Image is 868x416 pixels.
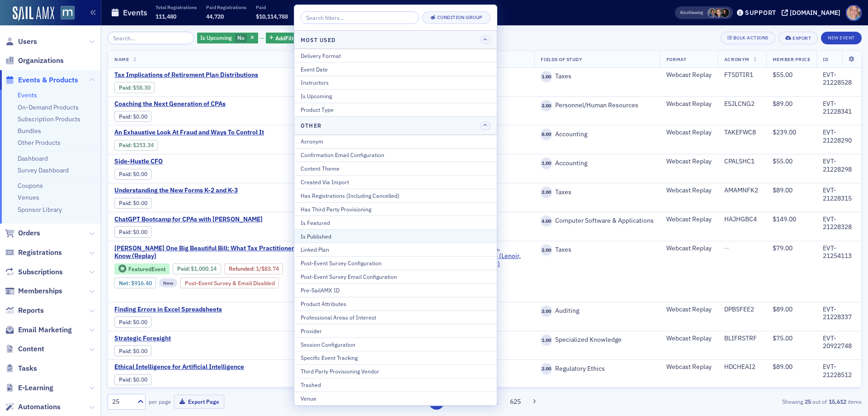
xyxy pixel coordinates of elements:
[680,10,689,15] div: Also
[294,62,497,76] button: Event Date
[823,56,828,62] span: ID
[301,65,491,73] div: Event Date
[197,33,258,44] div: No
[666,215,712,224] div: Webcast Replay
[301,178,491,186] div: Created Via Import
[301,327,491,335] div: Provider
[18,267,63,277] span: Subscriptions
[724,158,760,166] div: CPALSHC1
[294,215,497,229] button: Is Featured
[174,395,224,409] button: Export Page
[294,351,497,364] button: Specific Event Tracking
[301,52,491,60] div: Delivery Format
[173,263,221,274] div: Paid: 11 - $100014
[301,300,491,308] div: Product Attributes
[114,345,151,356] div: Paid: 0 - $0
[18,193,39,201] a: Venues
[301,78,491,86] div: Instructors
[724,129,760,137] div: TAKEFWC8
[114,111,151,122] div: Paid: 0 - $0
[114,100,266,108] a: Coaching the Next Generation of CPAs
[114,306,266,314] span: Finding Errors in Excel Spreadsheets
[114,129,266,137] span: An Exhaustive Look At Fraud and Ways To Control It
[256,4,288,10] p: Paid
[823,244,855,260] div: EVT-21254113
[301,245,491,253] div: Linked Plan
[294,256,497,270] button: Post-Event Survey Configuration
[224,263,283,274] div: Refunded: 11 - $100014
[778,32,818,44] button: Export
[18,383,53,393] span: E-Learning
[114,140,158,151] div: Paid: 1 - $25334
[114,244,325,260] span: Don Farmer’s One Big Beautiful Bill: What Tax Practitioners Need to Know (Replay)
[294,337,497,351] button: Session Configuration
[114,316,151,327] div: Paid: 0 - $0
[206,4,246,10] p: Paid Registrations
[301,219,491,227] div: Is Featured
[18,402,61,412] span: Automations
[229,265,253,272] a: Refunded
[823,100,855,116] div: EVT-21228341
[237,34,245,41] span: No
[108,32,194,44] input: Search…
[18,228,40,238] span: Orders
[261,265,279,272] span: $83.74
[177,265,189,272] a: Paid
[724,186,760,195] div: AMAMNFK2
[773,100,793,108] span: $89.00
[823,215,855,231] div: EVT-21228328
[552,217,654,225] span: Computer Software & Applications
[114,169,151,180] div: Paid: 0 - $0
[18,363,37,373] span: Tasks
[541,158,552,169] span: 1.00
[133,348,147,354] span: $0.00
[803,397,812,406] strong: 25
[294,76,497,89] button: Instructors
[256,13,288,20] span: $10,114,788
[301,340,491,349] div: Session Configuration
[114,186,266,195] span: Understanding the New Forms K-2 and K-3
[541,215,552,227] span: 4.00
[773,186,793,194] span: $89.00
[301,381,491,389] div: Trashed
[294,148,497,162] button: Confirmation Email Configuration
[54,6,75,21] a: View Homepage
[666,244,712,253] div: Webcast Replay
[133,84,151,91] span: $58.30
[680,10,703,16] span: Viewing
[294,311,497,324] button: Professional Areas of Interest
[119,84,130,91] a: Paid
[294,202,497,216] button: Has Third Party Provisioning
[114,263,170,275] div: Featured Event
[823,186,855,202] div: EVT-21228315
[294,270,497,283] button: Post-Event Survey Email Configuration
[773,305,793,313] span: $89.00
[823,335,855,350] div: EVT-20922748
[331,4,360,10] p: Net
[422,11,491,24] button: Condition Group
[18,166,69,174] a: Survey Dashboard
[301,36,335,44] h4: Most Used
[666,71,712,79] div: Webcast Replay
[191,265,217,272] span: $1,000.14
[128,267,165,272] div: Featured Event
[114,363,266,371] span: Ethical Intelligence for Artificial Intelligence
[114,71,266,79] span: Tax Implications of Retirement Plan Distributions
[666,100,712,108] div: Webcast Replay
[18,139,61,147] a: Other Products
[724,56,750,62] span: Acronym
[119,348,133,354] span: :
[294,283,497,297] button: Pre-SailAMX ID
[552,159,587,167] span: Accounting
[552,130,587,139] span: Accounting
[149,397,171,406] label: per page
[823,363,855,379] div: EVT-21228512
[724,335,760,343] div: BLIFRSTRF
[159,278,177,287] div: New
[114,158,266,166] span: Side-Hustle CFO
[508,394,524,410] button: 625
[301,313,491,321] div: Professional Areas of Interest
[294,324,497,337] button: Provider
[266,33,303,44] button: AddFilter
[666,306,712,314] div: Webcast Replay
